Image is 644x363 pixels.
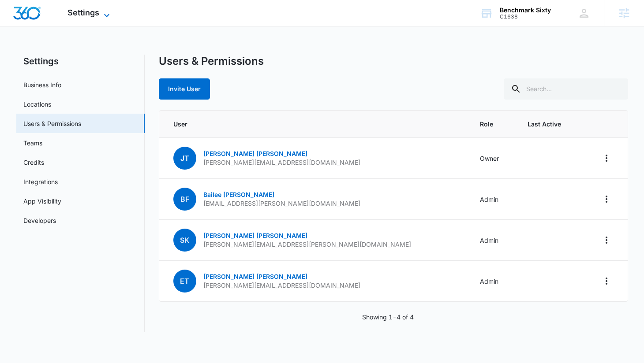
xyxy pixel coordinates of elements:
[500,14,551,20] div: account id
[173,196,196,203] a: BF
[67,8,99,17] span: Settings
[362,312,414,322] p: Showing 1-4 of 4
[23,158,44,167] a: Credits
[203,232,307,239] a: [PERSON_NAME] [PERSON_NAME]
[469,179,517,220] td: Admin
[203,150,307,157] a: [PERSON_NAME] [PERSON_NAME]
[173,188,196,211] span: BF
[203,281,360,290] p: [PERSON_NAME][EMAIL_ADDRESS][DOMAIN_NAME]
[528,119,571,129] span: Last Active
[203,240,411,249] p: [PERSON_NAME][EMAIL_ADDRESS][PERSON_NAME][DOMAIN_NAME]
[469,138,517,179] td: Owner
[173,229,196,252] span: SK
[23,216,56,225] a: Developers
[173,278,196,285] a: ET
[159,85,210,93] a: Invite User
[173,155,196,162] a: JT
[203,199,360,208] p: [EMAIL_ADDRESS][PERSON_NAME][DOMAIN_NAME]
[23,177,58,186] a: Integrations
[173,237,196,244] a: SK
[500,7,551,14] div: account name
[469,220,517,261] td: Admin
[23,196,61,206] a: App Visibility
[23,100,51,109] a: Locations
[469,261,517,302] td: Admin
[599,151,614,165] button: Actions
[203,191,274,198] a: Bailee [PERSON_NAME]
[16,55,145,68] h2: Settings
[159,78,210,100] button: Invite User
[173,119,459,129] span: User
[173,270,196,293] span: ET
[480,119,506,129] span: Role
[599,192,614,206] button: Actions
[203,273,307,280] a: [PERSON_NAME] [PERSON_NAME]
[23,119,81,128] a: Users & Permissions
[23,80,61,89] a: Business Info
[504,78,628,100] input: Search...
[599,233,614,247] button: Actions
[173,147,196,170] span: JT
[23,138,42,148] a: Teams
[599,274,614,288] button: Actions
[203,158,360,167] p: [PERSON_NAME][EMAIL_ADDRESS][DOMAIN_NAME]
[159,55,264,68] h1: Users & Permissions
